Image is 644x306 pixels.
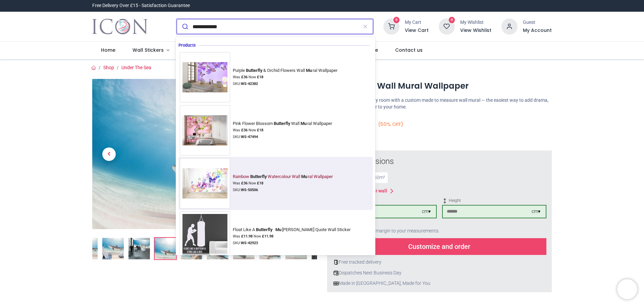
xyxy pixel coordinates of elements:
[233,241,353,246] div: SKU:
[178,43,199,48] span: Products
[233,174,333,179] div: Rainbow Watercolour Wall ral Wallpaper
[92,17,148,36] a: Logo of Icon Wall Stickers
[180,211,230,262] img: Float Like A Butterfly Muhammad Ali Quote Wall Sticker
[257,128,263,132] strong: £ 18
[92,2,190,9] div: Free Delivery Over £15 - Satisfaction Guarantee
[617,279,637,299] iframe: Brevo live chat
[132,47,164,53] span: Wall Stickers
[177,19,193,34] button: Submit
[180,166,230,201] img: Rainbow Butterfly Watercolour Wall Mural Wallpaper
[255,226,273,233] mark: Butterfly
[449,17,455,23] sup: 0
[241,234,253,238] strong: £ 11.98
[241,128,248,132] strong: £ 36
[257,181,263,185] strong: £ 18
[180,113,230,148] img: Pink Flower Blossom Butterfly Wall Mural Wallpaper
[245,67,263,74] mark: Butterfly
[393,17,400,23] sup: 0
[395,47,423,53] span: Contact us
[92,17,148,36] img: Icon Wall Stickers
[273,120,291,127] mark: Butterfly
[124,42,178,59] a: Wall Stickers
[332,259,546,266] div: Free tracked delivery
[332,280,546,287] div: Made in [GEOGRAPHIC_DATA], Made for You
[422,208,431,215] div: cm ▾
[305,67,313,74] mark: Mu
[180,211,371,262] a: Float Like A Butterfly Muhammad Ali Quote Wall StickerFloat Like AButterfly Mu[PERSON_NAME] Quote...
[121,65,151,70] a: Under The Sea
[103,65,114,70] a: Shop
[128,238,150,259] img: WS-42213-03
[92,101,126,207] a: Previous
[332,156,546,167] div: Enter Dimensions
[241,188,258,192] strong: WS-50506
[180,158,371,209] a: Rainbow Butterfly Watercolour Wall Mural WallpaperRainbowButterflyWatercolour WallMural Wallpaper...
[460,19,491,26] div: My Wishlist
[180,52,371,102] a: Purple Butterfly & Orchid Flowers Wall Mural WallpaperPurpleButterfly& Orchid Flowers WallMural W...
[332,270,546,276] div: Dispatches Next Business Day
[241,82,258,86] strong: WS-42382
[257,75,263,79] strong: £ 18
[532,208,540,215] div: cm ▾
[92,79,317,229] img: WS-42213-04
[327,97,552,110] p: Make a statement in any room with a custom made to measure wall mural — the easiest way to add dr...
[460,27,491,34] a: View Wishlist
[101,47,115,53] span: Home
[262,234,273,238] strong: £ 11.98
[233,234,353,239] div: Was Now
[300,120,307,127] mark: Mu
[233,227,351,232] div: Float Like A [PERSON_NAME] Quote Wall Sticker
[442,198,546,204] span: Height
[333,281,339,286] img: uk
[241,135,258,139] strong: WS-47494
[233,128,334,133] div: Was Now
[180,105,371,156] a: Pink Flower Blossom Butterfly Wall Mural WallpaperPink Flower BlossomButterflyWallMural Wallpaper...
[241,181,248,185] strong: £ 36
[358,19,373,34] button: Clear
[180,59,230,95] img: Purple Butterfly & Orchid Flowers Wall Mural Wallpaper
[383,24,399,29] a: 0
[523,27,552,34] a: My Account
[378,121,404,128] small: (50% OFF)
[332,198,437,204] span: Width
[233,81,340,87] div: SKU:
[233,181,335,186] div: Was Now
[102,147,116,161] span: Previous
[102,238,124,259] img: WS-42213-02
[300,173,308,180] mark: Mu
[233,121,332,126] div: Pink Flower Blossom Wall ral Wallpaper
[332,224,546,238] div: Add 5-10cm of extra margin to your measurements.
[233,68,337,73] div: Purple & Orchid Flowers Wall ral Wallpaper
[241,241,258,245] strong: WS-42923
[411,2,552,9] iframe: Customer reviews powered by Trustpilot
[241,75,248,79] strong: £ 36
[249,173,268,180] mark: Butterfly
[332,238,546,255] div: Customize and order
[233,75,340,80] div: Was Now
[523,19,552,26] div: Guest
[233,187,335,193] div: SKU:
[405,19,429,26] div: My Cart
[155,238,176,259] img: WS-42213-04
[439,24,455,29] a: 0
[274,226,282,233] mark: Mu
[327,80,552,92] h1: Tiger Shark Wall Mural Wallpaper
[405,27,429,34] a: View Cart
[233,134,334,140] div: SKU:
